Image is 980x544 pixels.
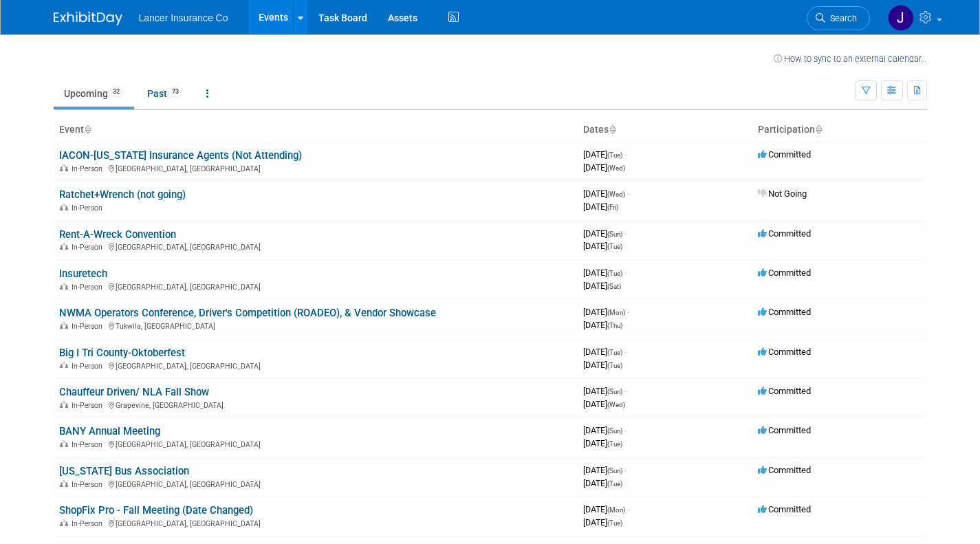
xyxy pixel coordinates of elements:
span: In-Person [72,401,107,410]
div: [GEOGRAPHIC_DATA], [GEOGRAPHIC_DATA] [59,517,572,528]
span: - [624,268,627,278]
span: [DATE] [583,149,627,160]
img: In-Person Event [60,283,68,290]
span: - [624,149,627,160]
span: In-Person [72,362,107,371]
a: Big I Tri County-Oktoberfest [59,347,185,359]
a: [US_STATE] Bus Association [59,465,189,477]
a: Past73 [137,80,193,107]
img: John Burgan [888,5,914,31]
span: [DATE] [583,268,627,278]
span: [DATE] [583,360,622,370]
span: [DATE] [583,517,622,527]
span: Search [825,13,857,23]
a: Sort by Start Date [609,124,616,135]
span: 73 [168,87,183,97]
span: [DATE] [583,504,629,514]
img: In-Person Event [60,164,68,171]
div: [GEOGRAPHIC_DATA], [GEOGRAPHIC_DATA] [59,360,572,371]
span: Committed [758,347,811,357]
img: In-Person Event [60,362,68,369]
span: Not Going [758,188,807,199]
span: [DATE] [583,307,629,317]
a: How to sync to an external calendar... [774,54,927,64]
span: [DATE] [583,425,627,435]
img: In-Person Event [60,322,68,329]
span: Committed [758,307,811,317]
span: (Sun) [607,427,622,435]
div: [GEOGRAPHIC_DATA], [GEOGRAPHIC_DATA] [59,162,572,173]
span: In-Person [72,164,107,173]
span: [DATE] [583,162,625,173]
span: In-Person [72,204,107,213]
span: (Tue) [607,362,622,369]
span: - [624,228,627,239]
span: [DATE] [583,320,622,330]
a: Rent-A-Wreck Convention [59,228,176,241]
span: (Thu) [607,322,622,329]
span: - [624,347,627,357]
span: In-Person [72,243,107,252]
span: Committed [758,149,811,160]
div: [GEOGRAPHIC_DATA], [GEOGRAPHIC_DATA] [59,241,572,252]
a: NWMA Operators Conference, Driver's Competition (ROADEO), & Vendor Showcase [59,307,436,319]
img: In-Person Event [60,519,68,526]
span: Committed [758,386,811,396]
th: Participation [752,118,927,142]
span: [DATE] [583,202,618,212]
span: In-Person [72,283,107,292]
a: Upcoming32 [54,80,134,107]
span: [DATE] [583,228,627,239]
span: In-Person [72,322,107,331]
div: Grapevine, [GEOGRAPHIC_DATA] [59,399,572,410]
span: In-Person [72,519,107,528]
span: (Wed) [607,164,625,172]
span: (Mon) [607,309,625,316]
span: - [627,504,629,514]
span: [DATE] [583,281,621,291]
span: (Wed) [607,401,625,409]
img: In-Person Event [60,440,68,447]
span: Committed [758,504,811,514]
span: (Mon) [607,506,625,514]
span: [DATE] [583,386,627,396]
th: Event [54,118,578,142]
span: In-Person [72,440,107,449]
div: [GEOGRAPHIC_DATA], [GEOGRAPHIC_DATA] [59,438,572,449]
span: 32 [109,87,124,97]
span: (Tue) [607,349,622,356]
span: (Tue) [607,440,622,448]
span: (Tue) [607,480,622,488]
div: [GEOGRAPHIC_DATA], [GEOGRAPHIC_DATA] [59,281,572,292]
span: - [624,386,627,396]
span: (Wed) [607,191,625,198]
img: In-Person Event [60,204,68,210]
span: Lancer Insurance Co [139,12,228,23]
span: [DATE] [583,399,625,409]
span: (Fri) [607,204,618,211]
span: [DATE] [583,438,622,448]
img: In-Person Event [60,480,68,487]
a: Chauffeur Driven/ NLA Fall Show [59,386,209,398]
a: Sort by Event Name [84,124,91,135]
span: (Tue) [607,519,622,527]
a: Sort by Participation Type [815,124,822,135]
a: Ratchet+Wrench (not going) [59,188,186,201]
th: Dates [578,118,752,142]
span: - [627,307,629,317]
span: - [624,425,627,435]
a: IACON-[US_STATE] Insurance Agents (Not Attending) [59,149,302,162]
span: Committed [758,268,811,278]
a: Search [807,6,870,30]
img: In-Person Event [60,401,68,408]
span: - [624,465,627,475]
div: Tukwila, [GEOGRAPHIC_DATA] [59,320,572,331]
span: [DATE] [583,241,622,251]
span: Committed [758,228,811,239]
span: (Sun) [607,230,622,238]
a: BANY Annual Meeting [59,425,160,437]
img: In-Person Event [60,243,68,250]
span: (Sun) [607,467,622,475]
span: Committed [758,465,811,475]
span: (Tue) [607,243,622,250]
